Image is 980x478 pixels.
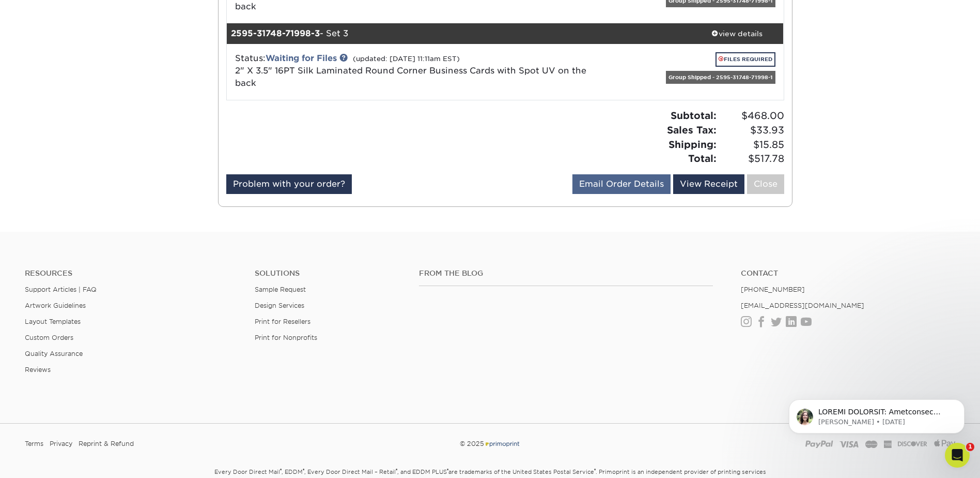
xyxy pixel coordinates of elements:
[25,318,81,325] a: Layout Templates
[332,436,647,452] div: © 2025
[227,23,691,44] div: - Set 3
[227,52,598,89] div: Status:
[688,153,717,164] strong: Total:
[667,124,717,136] strong: Sales Tax:
[255,286,306,293] a: Sample Request
[25,350,83,357] a: Quality Assurance
[255,302,304,309] a: Design Services
[419,269,713,278] h4: From the Blog
[773,378,980,450] iframe: Intercom notifications message
[966,443,974,451] span: 1
[25,436,43,452] a: Terms
[691,23,784,44] a: view details
[447,468,448,473] sup: ®
[255,269,403,278] h4: Solutions
[945,443,970,468] iframe: Intercom live chat
[255,318,310,325] a: Print for Resellers
[226,174,352,194] a: Problem with your order?
[720,109,784,123] span: $468.00
[484,440,520,447] img: Primoprint
[231,28,320,38] strong: 2595-31748-71998-3
[691,28,784,39] div: view details
[673,174,744,194] a: View Receipt
[741,302,864,309] a: [EMAIL_ADDRESS][DOMAIN_NAME]
[715,52,775,66] a: FILES REQUIRED
[741,269,955,278] a: Contact
[266,53,337,63] a: Waiting for Files
[353,55,460,63] small: (updated: [DATE] 11:11am EST)
[594,468,596,473] sup: ®
[720,123,784,138] span: $33.93
[25,286,97,293] a: Support Articles | FAQ
[396,468,397,473] sup: ®
[572,174,671,194] a: Email Order Details
[303,468,304,473] sup: ®
[280,468,282,473] sup: ®
[25,302,86,309] a: Artwork Guidelines
[720,152,784,166] span: $517.78
[741,286,805,293] a: [PHONE_NUMBER]
[255,334,317,341] a: Print for Nonprofits
[671,110,717,121] strong: Subtotal:
[747,174,784,194] a: Close
[25,269,239,278] h4: Resources
[668,139,717,150] strong: Shipping:
[666,71,775,84] div: Group Shipped - 2595-31748-71998-1
[235,66,586,88] a: 2" X 3.5" 16PT Silk Laminated Round Corner Business Cards with Spot UV on the back
[720,138,784,152] span: $15.85
[25,366,51,374] a: Reviews
[25,334,73,341] a: Custom Orders
[50,436,72,452] a: Privacy
[79,436,134,452] a: Reprint & Refund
